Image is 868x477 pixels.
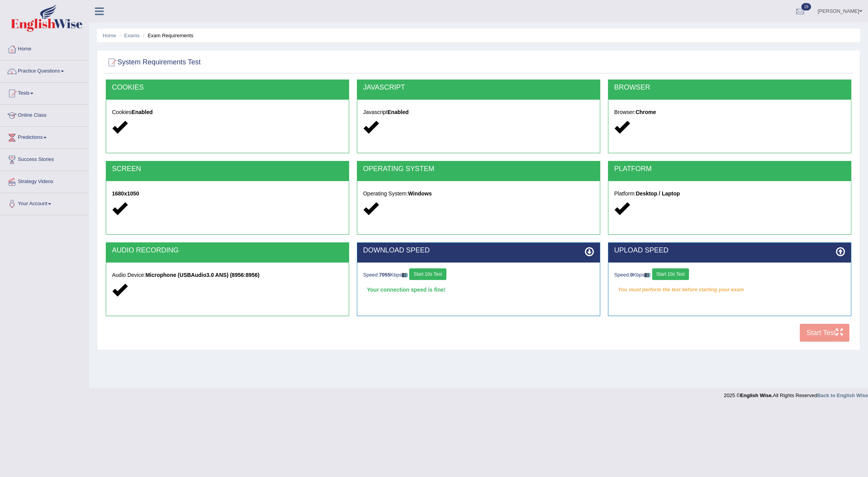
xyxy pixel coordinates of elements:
strong: Windows [408,190,432,197]
a: Back to English Wise [817,392,868,398]
a: Your Account [0,193,89,213]
a: Home [0,38,89,58]
h2: COOKIES [112,84,343,92]
strong: 0 [630,272,633,278]
a: Success Stories [0,149,89,168]
strong: Microphone (USBAudio3.0 ANS) (8956:8956) [145,272,259,278]
h2: DOWNLOAD SPEED [363,247,594,254]
img: ajax-loader-fb-connection.gif [402,273,408,277]
a: Exams [124,33,140,38]
a: Strategy Videos [0,171,89,190]
h5: Platform: [614,191,845,197]
h5: Cookies [112,109,343,115]
button: Start 10s Test [409,268,446,280]
div: Your connection speed is fine! [363,284,594,296]
h5: Audio Device: [112,272,343,278]
a: Home [103,33,116,38]
img: ajax-loader-fb-connection.gif [644,273,651,277]
a: Tests [0,83,89,102]
h2: System Requirements Test [106,57,201,68]
h2: JAVASCRIPT [363,84,594,92]
h2: OPERATING SYSTEM [363,165,594,173]
strong: English Wise. [740,392,773,398]
a: Online Class [0,105,89,124]
h2: PLATFORM [614,165,845,173]
div: 2025 © All Rights Reserved [724,388,868,399]
strong: Enabled [132,109,153,115]
strong: Desktop / Laptop [636,190,680,197]
h2: AUDIO RECORDING [112,247,343,254]
em: You must perform the test before starting your exam [614,284,845,296]
li: Exam Requirements [141,32,193,39]
h5: Operating System: [363,191,594,197]
div: Speed: Kbps [363,268,594,282]
h5: Browser: [614,109,845,115]
h2: BROWSER [614,84,845,92]
strong: 7055 [379,272,390,278]
h5: Javascript [363,109,594,115]
span: 19 [801,3,811,10]
h2: UPLOAD SPEED [614,247,845,254]
strong: 1680x1050 [112,190,139,197]
strong: Chrome [635,109,656,115]
a: Predictions [0,127,89,146]
div: Speed: Kbps [614,268,845,282]
a: Practice Questions [0,60,89,80]
strong: Enabled [387,109,408,115]
h2: SCREEN [112,165,343,173]
button: Start 10s Test [652,268,689,280]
